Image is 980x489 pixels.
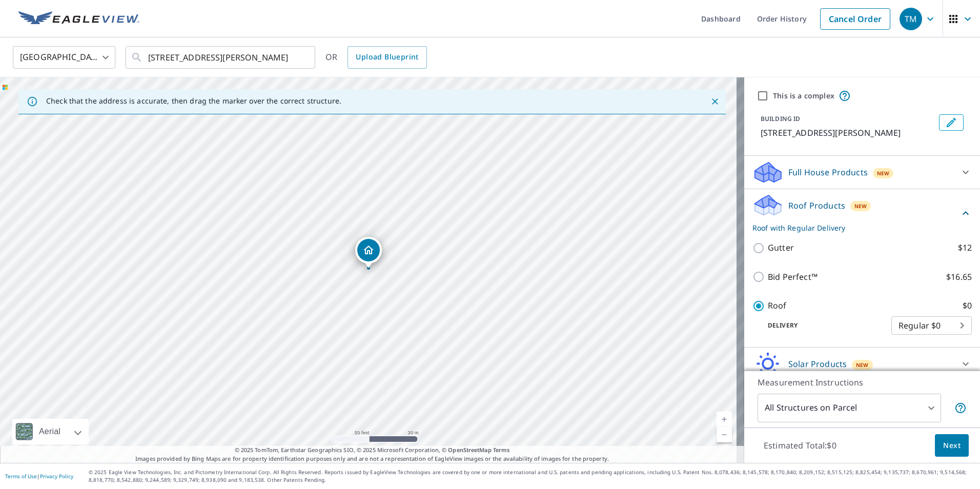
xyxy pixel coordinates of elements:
[5,473,73,479] p: |
[5,473,37,480] a: Terms of Use
[946,271,972,283] p: $16.65
[963,299,972,312] p: $0
[36,419,64,444] div: Aerial
[148,43,294,72] input: Search by address or latitude-longitude
[939,114,964,131] button: Edit building 1
[773,91,834,101] label: This is a complex
[877,169,890,177] span: New
[708,95,722,108] button: Close
[752,352,972,376] div: Solar ProductsNew
[752,222,959,233] p: Roof with Regular Delivery
[900,8,922,30] div: TM
[958,241,972,254] p: $12
[891,311,972,340] div: Regular $0
[935,434,969,457] button: Next
[752,193,972,233] div: Roof ProductsNewRoof with Regular Delivery
[768,271,818,283] p: Bid Perfect™
[448,446,491,454] a: OpenStreetMap
[954,402,967,414] span: Your report will include each building or structure inside the parcel boundary. In some cases, du...
[943,439,961,452] span: Next
[13,43,115,72] div: [GEOGRAPHIC_DATA]
[12,419,89,444] div: Aerial
[348,46,426,69] a: Upload Blueprint
[752,160,972,185] div: Full House ProductsNew
[756,434,845,457] p: Estimated Total: $0
[325,46,427,69] div: OR
[761,127,935,139] p: [STREET_ADDRESS][PERSON_NAME]
[235,446,510,455] span: © 2025 TomTom, Earthstar Geographics SIO, © 2025 Microsoft Corporation, ©
[493,446,510,454] a: Terms
[820,8,890,30] a: Cancel Order
[356,51,418,64] span: Upload Blueprint
[856,361,869,369] span: New
[788,166,868,178] p: Full House Products
[717,412,732,427] a: Current Level 19, Zoom In
[768,241,794,254] p: Gutter
[788,199,845,212] p: Roof Products
[768,299,787,312] p: Roof
[46,96,341,106] p: Check that the address is accurate, then drag the marker over the correct structure.
[788,358,847,370] p: Solar Products
[89,468,975,484] p: © 2025 Eagle View Technologies, Inc. and Pictometry International Corp. All Rights Reserved. Repo...
[758,394,941,422] div: All Structures on Parcel
[40,473,73,480] a: Privacy Policy
[758,376,967,389] p: Measurement Instructions
[854,202,867,210] span: New
[717,427,732,442] a: Current Level 19, Zoom Out
[355,237,382,269] div: Dropped pin, building 1, Residential property, 10915 Sailor Way Saint Paul, MN 55129
[18,11,139,27] img: EV Logo
[761,114,800,123] p: BUILDING ID
[752,321,891,330] p: Delivery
